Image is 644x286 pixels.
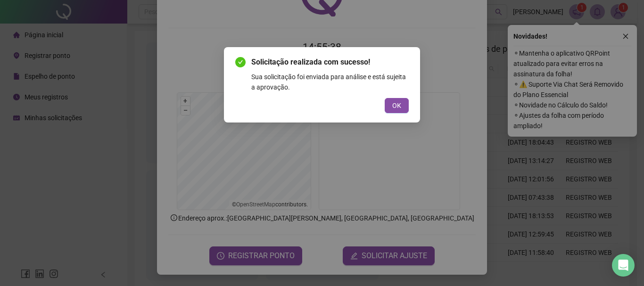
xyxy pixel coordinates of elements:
[385,98,409,113] button: OK
[612,254,635,277] div: Open Intercom Messenger
[392,100,401,111] span: OK
[251,57,409,68] span: Solicitação realizada com sucesso!
[251,72,409,92] div: Sua solicitação foi enviada para análise e está sujeita a aprovação.
[235,57,246,67] span: check-circle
